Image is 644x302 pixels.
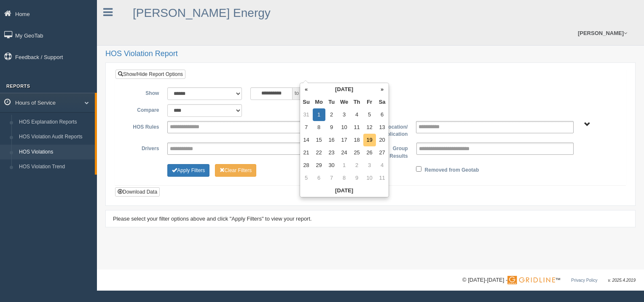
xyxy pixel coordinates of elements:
[507,276,555,284] img: Gridline
[351,159,363,172] td: 2
[313,96,325,108] th: Mo
[425,164,479,174] label: Removed from Geotab
[300,83,313,96] th: «
[363,134,376,146] td: 19
[462,276,636,285] div: © [DATE]-[DATE] - ™
[351,146,363,159] td: 25
[376,159,389,172] td: 4
[338,96,351,108] th: We
[351,96,363,108] th: Th
[300,108,313,121] td: 31
[325,172,338,184] td: 7
[133,6,271,19] a: [PERSON_NAME] Energy
[338,108,351,121] td: 3
[363,172,376,184] td: 10
[300,121,313,134] td: 7
[292,87,301,100] span: to
[363,159,376,172] td: 3
[325,96,338,108] th: Tu
[115,187,160,197] button: Download Data
[122,104,163,114] label: Compare
[351,121,363,134] td: 11
[313,146,325,159] td: 22
[313,134,325,146] td: 15
[338,146,351,159] td: 24
[376,121,389,134] td: 13
[15,129,95,145] a: HOS Violation Audit Reports
[325,134,338,146] td: 16
[376,134,389,146] td: 20
[15,159,95,175] a: HOS Violation Trend
[338,159,351,172] td: 1
[376,96,389,108] th: Sa
[313,108,325,121] td: 1
[122,121,163,131] label: HOS Rules
[338,134,351,146] td: 17
[376,83,389,96] th: »
[574,21,631,45] a: [PERSON_NAME]
[376,172,389,184] td: 11
[300,146,313,159] td: 21
[325,146,338,159] td: 23
[571,278,597,283] a: Privacy Policy
[300,159,313,172] td: 28
[376,146,389,159] td: 27
[363,96,376,108] th: Fr
[15,145,95,160] a: HOS Violations
[215,164,257,177] button: Change Filter Options
[376,108,389,121] td: 6
[15,115,95,130] a: HOS Explanation Reports
[351,134,363,146] td: 18
[325,159,338,172] td: 30
[115,70,185,79] a: Show/Hide Report Options
[351,108,363,121] td: 4
[363,121,376,134] td: 12
[363,146,376,159] td: 26
[167,164,209,177] button: Change Filter Options
[608,278,636,283] span: v. 2025.4.2019
[370,143,412,160] label: Group Results
[300,96,313,108] th: Su
[313,83,376,96] th: [DATE]
[313,121,325,134] td: 8
[300,172,313,184] td: 5
[338,121,351,134] td: 10
[325,108,338,121] td: 2
[325,121,338,134] td: 9
[370,121,412,138] label: Location/ Application
[313,172,325,184] td: 6
[122,87,163,97] label: Show
[113,216,312,222] span: Please select your filter options above and click "Apply Filters" to view your report.
[351,172,363,184] td: 9
[363,108,376,121] td: 5
[300,134,313,146] td: 14
[300,184,389,197] th: [DATE]
[313,159,325,172] td: 29
[122,143,163,153] label: Drivers
[338,172,351,184] td: 8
